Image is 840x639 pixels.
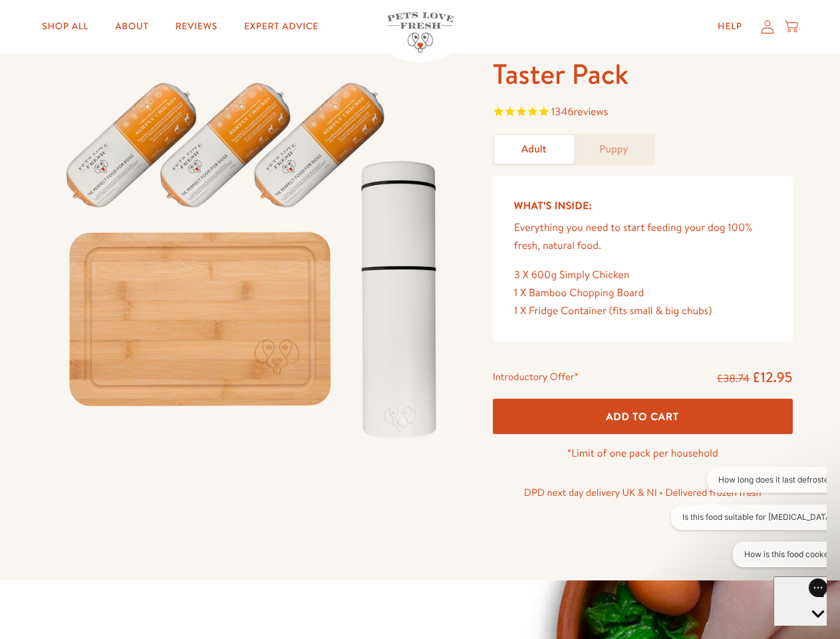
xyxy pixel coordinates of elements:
[752,367,793,387] span: £12.95
[493,399,793,434] button: Add To Cart
[7,37,184,63] button: Is this food suitable for [MEDICAL_DATA]?
[31,13,99,40] a: Shop All
[493,368,579,388] div: Introductory Offer*
[493,445,793,463] p: *Limit of one pack per household
[514,219,771,255] p: Everything you need to start feeding your dog 100% fresh, natural food.
[48,56,461,453] img: Taster Pack - Adult
[104,13,159,40] a: About
[493,103,793,123] span: Rated 4.8 out of 5 stars 1346 reviews
[574,135,654,164] a: Puppy
[707,13,753,40] a: Help
[514,302,771,320] div: 1 X Fridge Container (fits small & big chubs)
[164,13,227,40] a: Reviews
[387,12,454,53] img: Pets Love Fresh
[69,75,184,100] button: How is this food cooked?
[514,266,771,284] div: 3 X 600g Simply Chicken
[514,286,644,300] span: 1 X Bamboo Chopping Board
[717,371,750,386] s: £38.74
[606,409,679,423] span: Add To Cart
[664,467,827,579] iframe: Gorgias live chat conversation starters
[493,484,793,501] p: DPD next day delivery UK & NI • Delivered frozen fresh
[514,197,771,214] h5: What’s Inside:
[573,105,608,119] span: reviews
[773,576,827,626] iframe: Gorgias live chat messenger
[233,13,329,40] a: Expert Advice
[494,135,574,164] a: Adult
[551,105,608,119] span: 1346 reviews
[493,56,793,93] h1: Taster Pack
